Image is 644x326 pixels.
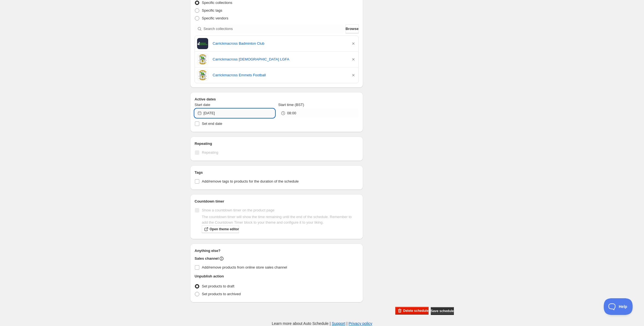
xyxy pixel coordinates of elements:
span: Add/remove products from online store sales channel [202,265,287,269]
h2: Countdown timer [195,199,359,204]
h2: Sales channel [195,256,219,261]
a: Support [332,321,345,326]
iframe: Toggle Customer Support [604,298,633,315]
span: Specific tags [202,8,222,12]
span: Set products to archived [202,292,241,296]
button: Save schedule [431,307,454,315]
button: Delete schedule [395,307,428,315]
span: Open theme editor [210,227,239,231]
a: Carrickmacross [DEMOGRAPHIC_DATA] LGFA [213,57,346,62]
span: Add/remove tags to products for the duration of the schedule [202,179,299,183]
span: Specific vendors [202,16,228,20]
span: Delete schedule [403,309,428,313]
a: Carrickmacross Badminton Club [213,41,346,46]
span: Start time (BST) [278,103,304,107]
h2: Anything else? [195,248,359,254]
a: Open theme editor [202,225,239,233]
span: Show a countdown timer on the product page [202,208,275,212]
a: Privacy policy [349,321,373,326]
h2: Active dates [195,97,359,102]
span: Save schedule [431,309,454,313]
a: Carrickmacross Emmets Football [213,72,346,78]
span: Browse [346,26,359,32]
input: Search collections [203,24,344,33]
span: Repeating [202,150,218,155]
h2: Unpublish action [195,274,224,279]
span: Specific collections [202,1,232,5]
button: Browse [346,24,359,33]
span: Set end date [202,122,222,126]
span: Start date [195,103,210,107]
span: Set products to draft [202,284,234,288]
h2: Tags [195,170,359,175]
h2: Repeating [195,141,359,146]
p: The countdown timer will show the time remaining until the end of the schedule. Remember to add t... [202,214,359,225]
